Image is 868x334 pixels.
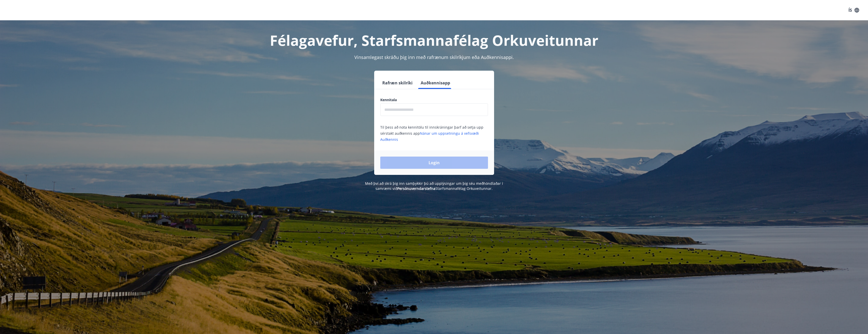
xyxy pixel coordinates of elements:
[380,131,479,142] a: Nánar um uppsetningu á vefsvæði Auðkennis
[380,97,488,102] label: Kennitala
[380,77,415,89] button: Rafræn skilríki
[257,31,611,50] h1: Félagavefur, Starfsmannafélag Orkuveitunnar
[397,186,435,191] a: Persónuverndarstefna
[380,125,483,142] span: Til þess að nota kennitölu til innskráningar þarf að setja upp sérstakt auðkennis app
[419,77,452,89] button: Auðkennisapp
[354,54,514,60] span: Vinsamlegast skráðu þig inn með rafrænum skilríkjum eða Auðkennisappi.
[846,6,862,15] button: ÍS
[365,181,503,191] span: Með því að skrá þig inn samþykkir þú að upplýsingar um þig séu meðhöndlaðar í samræmi við Starfsm...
